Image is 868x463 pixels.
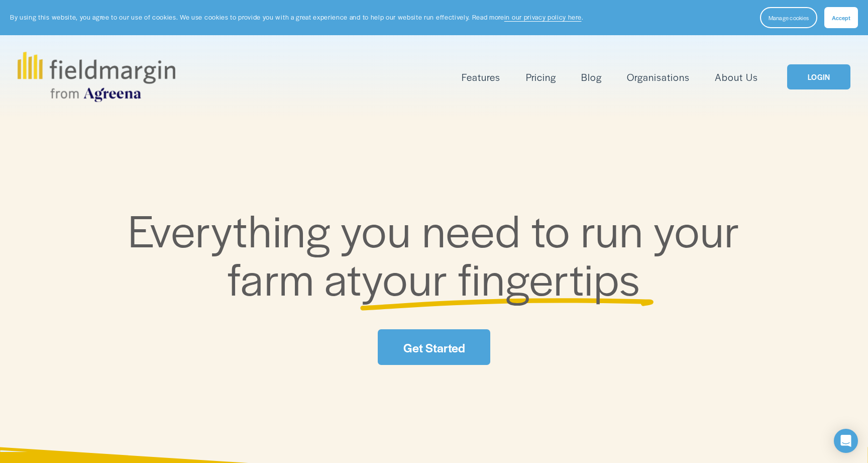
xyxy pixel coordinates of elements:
span: Everything you need to run your farm at [128,198,750,309]
span: Accept [832,14,850,22]
span: Features [462,70,500,84]
button: Accept [824,7,858,28]
p: By using this website, you agree to our use of cookies. We use cookies to provide you with a grea... [10,13,583,22]
span: Manage cookies [769,14,809,22]
a: folder dropdown [462,69,500,85]
img: fieldmargin.com [18,52,175,102]
a: Get Started [378,329,490,365]
a: in our privacy policy here [504,13,582,22]
a: Blog [581,69,602,85]
a: About Us [715,69,757,85]
a: Organisations [627,69,690,85]
a: LOGIN [787,64,850,90]
a: Pricing [526,69,556,85]
span: your fingertips [362,246,640,309]
div: Open Intercom Messenger [834,429,858,453]
button: Manage cookies [760,7,817,28]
